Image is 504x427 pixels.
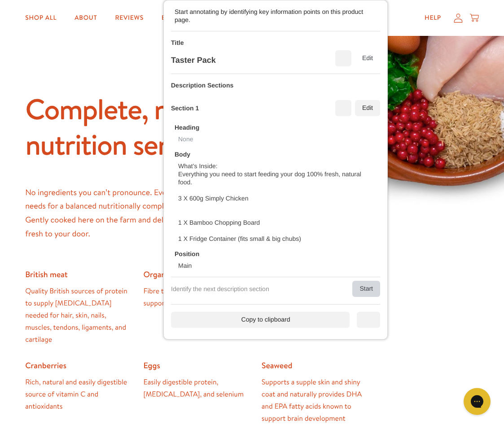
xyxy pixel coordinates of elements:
[178,162,377,243] div: What’s Inside: Everything you need to start feeding your dog 100% fresh, natural food. 3 X 600g S...
[171,81,233,89] div: Description Sections
[18,9,64,27] a: Shop All
[335,50,351,66] div: Delete
[154,9,219,27] a: Expert Advice
[25,285,129,346] dd: Quality British sources of protein to supply [MEDICAL_DATA] needed for hair, skin, nails, muscles...
[171,312,350,328] div: Copy to clipboard
[262,376,365,425] dd: Supports a supple skin and shiny coat and naturally provides DHA and EPA fatty acids known to sup...
[355,100,380,116] div: Edit
[335,100,351,116] div: Delete
[143,285,247,309] dd: Fibre to aid digestion and support gut health
[175,250,199,258] div: Position
[25,269,129,279] dt: British meat
[108,9,150,27] a: Reviews
[171,39,184,47] div: Title
[67,9,104,27] a: About
[175,150,190,158] div: Body
[143,376,247,401] dd: Easily digestible protein, [MEDICAL_DATA], and selenium
[25,186,214,240] p: No ingredients you can’t pronounce. Everything a dog needs for a balanced nutritionally complete ...
[25,376,129,413] dd: Rich, natural and easily digestible source of vitamin C and antioxidants
[459,385,495,418] iframe: Gorgias live chat messenger
[175,123,199,131] div: Heading
[143,269,247,279] dt: Organic Brown Rice
[417,9,448,27] a: Help
[352,281,380,297] div: Start
[171,55,216,65] div: Taster Pack
[171,104,199,112] div: Section 1
[171,285,269,293] div: Identify the next description section
[175,8,368,24] div: Start annotating by identifying key information points on this product page.
[25,360,129,370] dt: Cranberries
[262,360,365,370] dt: Seaweed
[178,261,192,270] div: Main
[25,91,328,162] h2: Complete, natural nutrition served fresh
[178,135,193,143] div: None
[143,360,247,370] dt: Eggs
[355,50,380,66] div: Edit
